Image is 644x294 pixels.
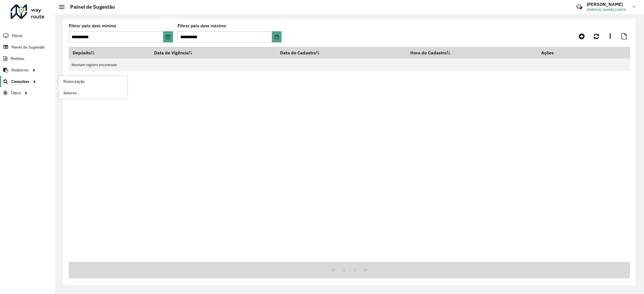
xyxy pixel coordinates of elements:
[573,1,585,13] a: Contato Rápido
[63,79,85,85] span: Roteirização
[587,7,629,12] span: [PERSON_NAME] CUNTO
[63,90,77,96] span: Setores
[69,59,630,71] td: Nenhum registro encontrado
[59,87,127,98] a: Setores
[272,31,281,42] button: Choose Date
[537,47,571,59] th: Ações
[11,90,21,96] span: Tático
[11,56,25,62] span: Pedidos
[65,4,115,10] h2: Painel de Sugestão
[11,67,29,73] span: Relatórios
[150,47,276,59] th: Data de Vigência
[69,47,150,59] th: Depósito
[12,33,22,39] span: Painel
[59,76,127,87] a: Roteirização
[11,79,29,85] span: Consultas
[69,23,116,29] label: Filtrar pela data mínima
[276,47,406,59] th: Data do Cadastro
[587,2,629,7] h3: [PERSON_NAME]
[163,31,173,42] button: Choose Date
[406,47,537,59] th: Hora do Cadastro
[177,23,226,29] label: Filtrar pela data máxima
[11,44,45,50] span: Painel de Sugestão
